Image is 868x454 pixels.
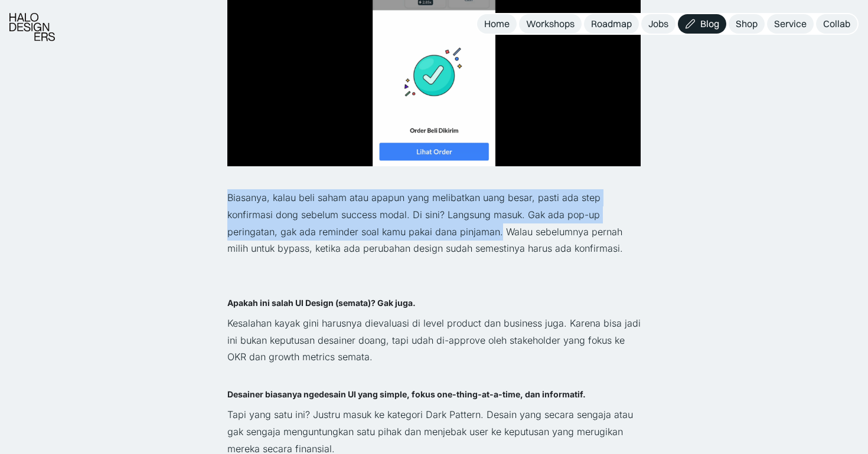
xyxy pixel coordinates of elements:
p: ‍ [227,274,641,291]
p: ‍ [227,257,641,274]
a: Blog [678,14,726,34]
div: Home [484,18,510,30]
a: Workshops [519,14,582,34]
p: Kesalahan kayak gini harusnya dievaluasi di level product dan business juga. Karena bisa jadi ini... [227,315,641,366]
a: Collab [816,14,857,34]
a: Home [477,14,517,34]
p: ‍ [227,366,641,383]
h5: Apakah ini salah UI Design (semata)? Gak juga. [227,297,641,309]
a: Service [767,14,814,34]
div: Service [774,18,807,30]
a: Jobs [641,14,676,34]
div: Shop [736,18,758,30]
p: Biasanya, kalau beli saham atau apapun yang melibatkan uang besar, pasti ada step konfirmasi dong... [227,189,641,257]
div: Collab [823,18,850,30]
p: ‍ [227,172,641,189]
div: Roadmap [591,18,632,30]
div: Blog [700,18,719,30]
a: Shop [729,14,765,34]
div: Workshops [526,18,575,30]
h5: Desainer biasanya ngedesain UI yang simple, fokus one-thing-at-a-time, dan informatif. [227,389,641,400]
a: Roadmap [584,14,639,34]
div: Jobs [648,18,668,30]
